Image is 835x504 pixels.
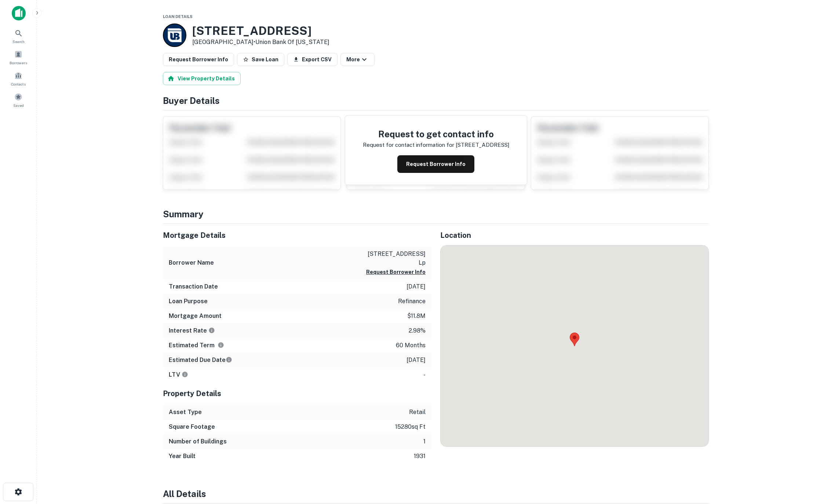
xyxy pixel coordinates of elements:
h6: Borrower Name [169,258,214,267]
p: [STREET_ADDRESS] lp [360,250,426,267]
svg: The interest rates displayed on the website are for informational purposes only and may be report... [208,327,215,334]
p: - [423,370,426,379]
h6: Interest Rate [169,326,215,335]
img: capitalize-icon.png [12,6,26,21]
button: More [340,53,375,66]
h6: LTV [169,370,188,379]
h4: Summary [163,207,709,221]
p: refinance [398,297,426,306]
h5: Property Details [163,388,431,399]
p: 2.98% [409,326,426,335]
p: [STREET_ADDRESS] [456,141,509,149]
h6: Asset Type [169,408,202,417]
span: Search [12,39,25,44]
h6: Mortgage Amount [169,312,222,320]
a: Borrowers [2,47,34,67]
svg: LTVs displayed on the website are for informational purposes only and may be reported incorrectly... [182,371,188,378]
p: [GEOGRAPHIC_DATA] • [192,38,329,47]
span: Loan Details [163,14,193,19]
p: $11.8m [407,312,426,320]
a: Saved [2,90,34,110]
svg: Estimate is based on a standard schedule for this type of loan. [226,356,232,363]
h4: Buyer Details [163,94,709,107]
p: 1 [423,437,426,446]
h4: Request to get contact info [363,127,509,141]
h6: Estimated Due Date [169,356,232,365]
button: Request Borrower Info [366,268,426,276]
h3: [STREET_ADDRESS] [192,24,329,38]
iframe: Chat Widget [798,445,835,481]
h6: Year Built [169,452,196,461]
h5: Location [440,230,709,241]
span: Contacts [11,81,26,87]
h6: Square Footage [169,423,215,431]
h6: Estimated Term [169,341,224,350]
p: 60 months [396,341,426,350]
h6: Loan Purpose [169,297,208,306]
button: Export CSV [287,53,338,66]
button: Save Loan [237,53,284,66]
span: Borrowers [10,60,27,66]
h6: Number of Buildings [169,437,227,446]
p: 1931 [414,452,426,461]
h6: Transaction Date [169,282,218,291]
button: Request Borrower Info [163,53,234,66]
h4: All Details [163,487,709,500]
a: Contacts [2,69,34,88]
span: Saved [13,102,24,108]
p: retail [409,408,426,417]
a: Search [2,26,34,46]
p: [DATE] [406,356,426,365]
p: 15280 sq ft [395,423,426,431]
p: Request for contact information for [363,141,454,149]
button: View Property Details [163,72,241,85]
svg: Term is based on a standard schedule for this type of loan. [218,342,224,348]
h5: Mortgage Details [163,230,431,241]
p: [DATE] [406,282,426,291]
a: Union Bank Of [US_STATE] [255,39,329,46]
button: Request Borrower Info [397,155,474,173]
